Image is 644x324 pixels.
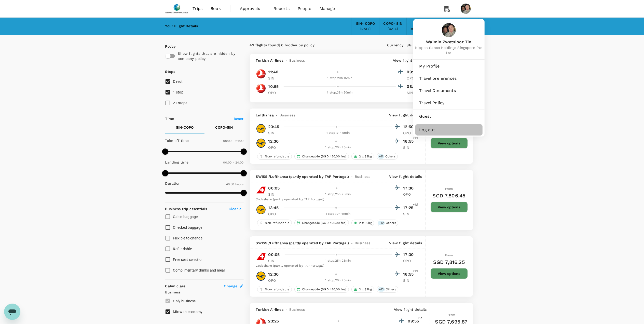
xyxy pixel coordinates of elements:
[403,252,416,258] p: 17:30
[284,130,392,136] div: 1 stop , 21h 5min
[351,153,374,160] div: 2 x 32kg
[431,202,468,212] button: View options
[403,205,416,211] p: 17:25
[256,69,266,79] img: TK
[383,21,402,26] div: COPO - SIN
[256,174,349,179] span: SWISS / Lufthansa (partly operated by TAP Portugal)
[256,271,266,281] img: LH
[413,121,418,126] span: +1d
[417,316,422,321] span: +1d
[268,192,281,197] p: SIN
[234,116,244,121] p: Reset
[377,153,398,160] div: +11Others
[250,43,361,48] div: 42 flights found | 0 hidden by policy
[403,138,416,144] p: 16:55
[413,39,485,45] span: Waimin Zwetsloot Tin
[256,205,266,215] img: LH
[389,113,422,118] p: View flight details
[300,221,349,225] span: Changeable (SGD 420.00 fee)
[256,263,416,268] div: Codeshare (partly operated by TAP Portugal)
[351,220,374,226] div: 2 x 32kg
[173,268,225,272] span: Complimentary drinks and meal
[211,6,221,12] span: Book
[355,240,370,246] span: Business
[378,287,385,292] span: + 12
[377,220,398,226] div: +12Others
[433,192,466,200] h6: SGD 7,806.45
[289,307,305,312] span: Business
[257,220,292,226] div: Non-refundable
[165,44,170,49] p: Policy
[384,287,398,292] span: Others
[419,113,478,119] span: Guest
[407,69,420,75] p: 09:55
[419,88,478,94] span: Travel Documents
[320,6,335,12] span: Manage
[419,75,478,82] span: Travel preferences
[268,145,281,150] p: OPO
[389,240,422,246] p: View flight details
[403,211,416,217] p: SIN
[415,85,483,96] a: Travel Documents
[415,61,483,72] a: My Profile
[351,286,374,293] div: 2 x 32kg
[294,286,349,293] div: Changeable (SGD 420.00 fee)
[403,278,416,283] p: SIN
[268,258,281,263] p: SIN
[360,26,371,32] div: [DATE]
[411,26,424,32] div: traveller
[403,185,416,191] p: 17:30
[431,268,468,279] button: View options
[355,174,370,179] span: Business
[256,113,274,118] span: Lufthansa
[431,138,468,148] button: View options
[268,271,279,277] p: 12:30
[257,153,292,160] div: Non-refundable
[256,197,416,202] div: Codeshare (partly operated by TAP Portugal)
[349,240,355,246] span: -
[407,84,420,90] p: 08:45
[268,252,280,258] p: 00:05
[193,6,202,12] span: Trips
[268,138,279,144] p: 12:30
[433,258,465,266] h6: SGD 7,816.25
[173,101,187,105] span: 2+ stops
[284,192,392,197] div: 1 stop , 25h 25min
[173,310,203,314] span: Mix with economy
[378,154,384,159] span: + 11
[384,221,398,225] span: Others
[256,83,266,93] img: TK
[280,113,295,118] span: Business
[403,271,416,277] p: 16:55
[300,154,349,159] span: Changeable (SGD 420.00 fee)
[178,51,240,61] p: Show flights that are hidden by company policy
[415,73,483,84] a: Travel preferences
[445,253,453,257] span: From
[268,76,281,81] p: SIN
[256,251,266,262] img: LX
[165,23,198,29] div: Your Flight Details
[268,205,279,211] p: 13:45
[173,215,198,219] span: Cabin baggage
[268,185,280,191] p: 00:05
[289,58,305,63] span: Business
[268,130,281,136] p: SIN
[165,160,189,165] p: Landing time
[173,79,183,84] span: Direct
[223,161,244,164] span: 00:00 - 24:00
[393,58,426,63] p: View flight details
[173,90,184,94] span: 1 stop
[256,124,266,134] img: LH
[263,154,292,159] span: Non-refundable
[268,90,281,95] p: OPO
[273,6,290,12] span: Reports
[357,221,374,225] span: 2 x 32kg
[413,202,418,207] span: +1d
[388,26,398,32] div: [DATE]
[403,130,416,136] p: OPO
[256,307,283,312] span: Turkish Airlines
[4,304,20,320] iframe: Button to launch messaging window
[378,221,385,225] span: + 12
[268,69,279,75] p: 11:40
[176,125,194,130] p: SIN - COPO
